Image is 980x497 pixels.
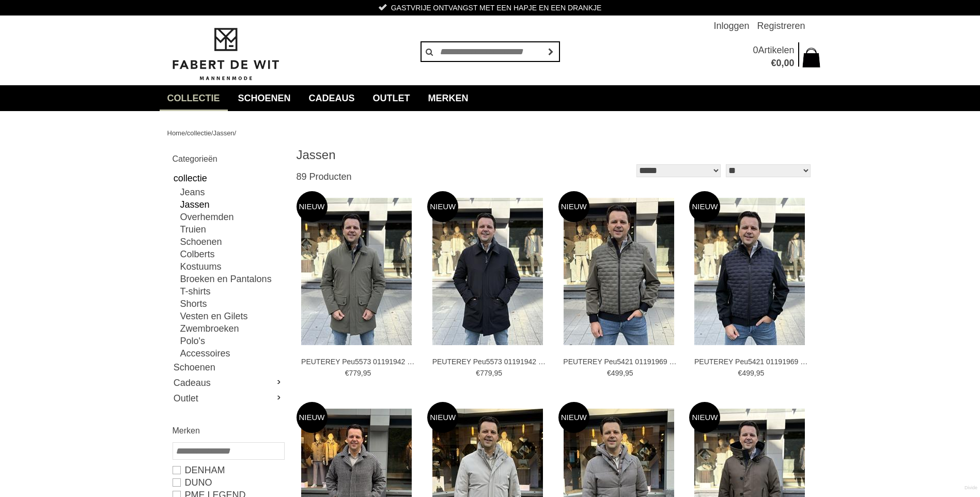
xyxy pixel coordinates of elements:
a: Jassen [213,129,234,137]
img: Fabert de Wit [167,26,284,82]
a: PEUTEREY Peu5573 01191942 Jassen [432,357,546,366]
span: € [476,369,480,377]
span: € [607,369,611,377]
span: 499 [742,369,754,377]
span: Artikelen [758,45,794,55]
span: , [492,369,494,377]
a: Zwembroeken [180,322,284,335]
a: T-shirts [180,285,284,298]
h1: Jassen [297,147,555,163]
a: Outlet [173,391,284,406]
span: 0 [776,58,781,68]
a: collectie [187,129,211,137]
a: Merken [421,85,476,111]
a: Colberts [180,248,284,260]
span: 779 [349,369,361,377]
span: , [781,58,784,68]
img: PEUTEREY Peu5421 01191969 Jassen [564,198,674,345]
a: Truien [180,223,284,236]
a: Home [167,129,185,137]
a: Jassen [180,198,284,211]
a: Registreren [757,15,805,36]
span: , [754,369,756,377]
a: Broeken en Pantalons [180,273,284,285]
span: 00 [784,58,794,68]
a: Vesten en Gilets [180,310,284,322]
a: Overhemden [180,211,284,223]
h2: Categorieën [173,152,284,165]
a: Shorts [180,298,284,310]
span: 779 [480,369,492,377]
img: PEUTEREY Peu5573 01191942 Jassen [432,198,543,345]
a: PEUTEREY Peu5421 01191969 Jassen [563,357,677,366]
span: 89 Producten [297,172,352,182]
a: collectie [160,85,228,111]
span: 95 [625,369,633,377]
span: / [235,129,237,137]
span: / [211,129,213,137]
span: € [345,369,349,377]
span: € [738,369,742,377]
span: / [185,129,187,137]
a: Cadeaus [173,375,284,391]
a: PEUTEREY Peu5421 01191969 Jassen [694,357,808,366]
a: Schoenen [180,236,284,248]
img: PEUTEREY Peu5573 01191942 Jassen [301,198,412,345]
span: , [361,369,363,377]
a: collectie [173,170,284,186]
span: , [623,369,625,377]
a: PEUTEREY Peu5573 01191942 Jassen [301,357,415,366]
a: Inloggen [713,15,749,36]
span: € [771,58,776,68]
span: 95 [363,369,371,377]
a: Schoenen [173,360,284,375]
a: Outlet [365,85,418,111]
a: Cadeaus [301,85,363,111]
span: 95 [756,369,765,377]
span: 499 [611,369,623,377]
a: Schoenen [230,85,299,111]
a: Jeans [180,186,284,198]
h2: Merken [173,424,284,437]
a: Kostuums [180,260,284,273]
span: 0 [753,45,758,55]
a: Divide [965,482,977,494]
a: Polo's [180,335,284,347]
a: Accessoires [180,347,284,360]
span: 95 [494,369,502,377]
img: PEUTEREY Peu5421 01191969 Jassen [694,198,805,345]
a: Duno [173,476,284,489]
a: DENHAM [173,464,284,476]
